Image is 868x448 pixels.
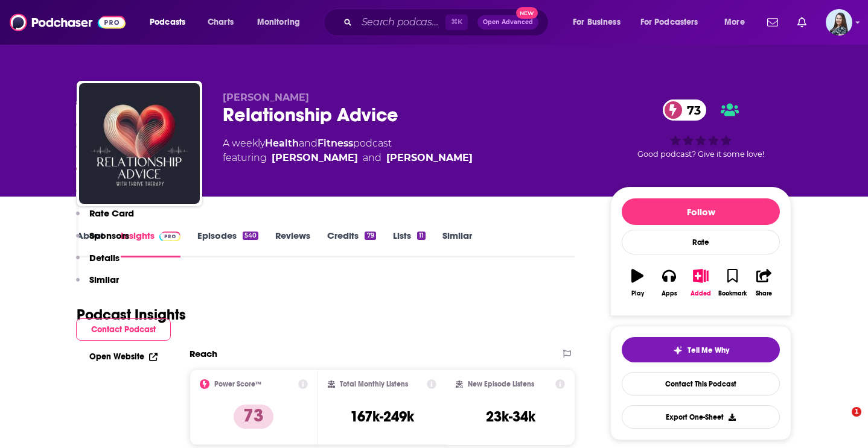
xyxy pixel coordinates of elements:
div: Rate [622,230,780,254]
span: More [724,14,745,31]
h3: 23k-34k [486,408,535,426]
button: open menu [716,13,760,32]
span: ⌘ K [445,14,468,30]
span: Monitoring [257,14,300,31]
div: 79 [365,232,375,240]
span: featuring [223,151,473,165]
a: Credits79 [327,230,375,257]
input: Search podcasts, credits, & more... [357,13,445,32]
button: open menu [141,13,201,32]
img: User Profile [826,9,852,36]
div: 73Good podcast? Give it some love! [610,92,791,166]
div: Share [756,290,772,297]
div: Added [691,290,711,297]
button: Share [748,261,780,304]
img: tell me why sparkle [673,345,683,355]
button: Show profile menu [826,9,852,36]
div: Bookmark [718,290,747,297]
button: Sponsors [76,230,129,252]
button: Contact Podcast [76,318,171,341]
a: Reviews [275,230,310,257]
button: tell me why sparkleTell Me Why [622,337,780,362]
a: Fitness [318,137,353,149]
p: Details [89,252,120,263]
span: Podcasts [150,14,185,31]
h2: Total Monthly Listens [340,380,408,388]
button: open menu [633,13,716,32]
span: New [516,7,538,19]
span: Tell Me Why [688,345,729,355]
a: Open Website [89,352,158,362]
span: and [299,137,318,149]
a: Contact This Podcast [622,372,780,396]
div: Play [631,290,644,297]
div: 11 [417,232,426,240]
button: Follow [622,198,780,225]
img: Podchaser - Follow, Share and Rate Podcasts [10,11,126,34]
span: 1 [852,407,861,417]
span: Charts [208,14,234,31]
a: Health [265,137,299,149]
a: 73 [663,99,707,121]
iframe: Intercom live chat [827,407,856,436]
img: Relationship Advice [79,83,200,204]
div: A weekly podcast [223,136,473,165]
div: [PERSON_NAME] [272,151,358,165]
button: Similar [76,274,119,296]
button: Open AdvancedNew [477,15,538,30]
div: Apps [662,290,677,297]
h2: New Episode Listens [468,380,534,388]
span: Good podcast? Give it some love! [637,150,764,159]
a: Lists11 [393,230,426,257]
button: Details [76,252,120,274]
a: Episodes540 [197,230,258,257]
span: 73 [675,99,707,121]
a: Show notifications dropdown [793,12,811,33]
a: Charts [200,13,241,32]
button: Play [622,261,653,304]
h2: Reach [190,348,217,359]
p: 73 [234,405,273,429]
button: open menu [249,13,316,32]
p: Similar [89,274,119,285]
p: Sponsors [89,230,129,241]
button: Added [685,261,716,304]
span: and [363,151,381,165]
div: 540 [243,232,258,240]
span: [PERSON_NAME] [223,92,309,103]
button: open menu [564,13,636,32]
h2: Power Score™ [214,380,261,388]
div: [PERSON_NAME] [386,151,473,165]
button: Export One-Sheet [622,405,780,429]
span: For Business [573,14,621,31]
button: Apps [653,261,685,304]
span: Logged in as brookefortierpr [826,9,852,36]
div: Search podcasts, credits, & more... [335,8,560,36]
a: Similar [442,230,472,257]
a: Show notifications dropdown [762,12,783,33]
button: Bookmark [716,261,748,304]
h3: 167k-249k [350,408,414,426]
span: For Podcasters [640,14,698,31]
span: Open Advanced [483,19,533,25]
